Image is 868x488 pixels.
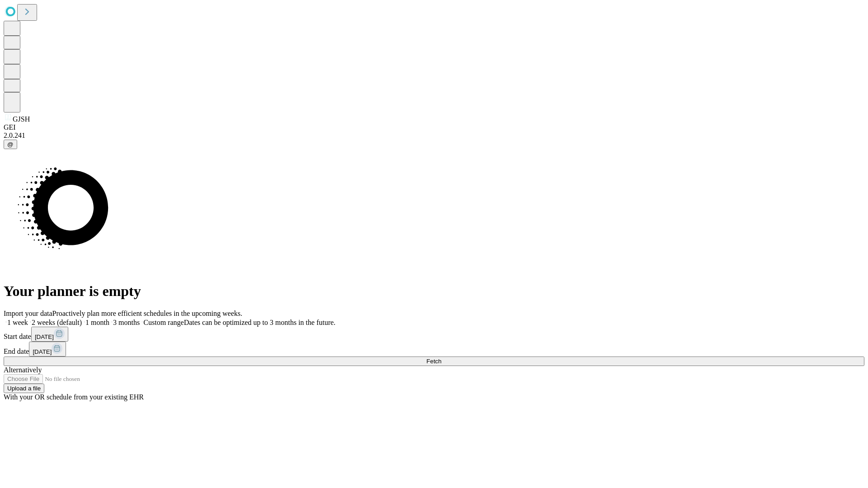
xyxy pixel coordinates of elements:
div: Start date [4,327,864,342]
span: Fetch [426,358,441,365]
button: @ [4,140,17,149]
button: [DATE] [31,327,68,342]
button: Fetch [4,357,864,366]
span: Import your data [4,310,52,317]
span: [DATE] [35,333,54,340]
span: 2 weeks (default) [32,319,82,326]
span: @ [7,141,14,148]
div: End date [4,342,864,357]
span: Dates can be optimized up to 3 months in the future. [184,319,335,326]
span: [DATE] [33,348,52,355]
div: 2.0.241 [4,131,864,140]
span: 3 months [113,319,140,326]
span: Alternatively [4,366,42,374]
span: GJSH [13,115,30,123]
button: Upload a file [4,384,44,393]
h1: Your planner is empty [4,283,864,300]
span: Custom range [143,319,184,326]
span: Proactively plan more efficient schedules in the upcoming weeks. [52,310,242,317]
span: With your OR schedule from your existing EHR [4,393,144,401]
button: [DATE] [29,342,66,357]
div: GEI [4,123,864,131]
span: 1 month [85,319,109,326]
span: 1 week [7,319,28,326]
